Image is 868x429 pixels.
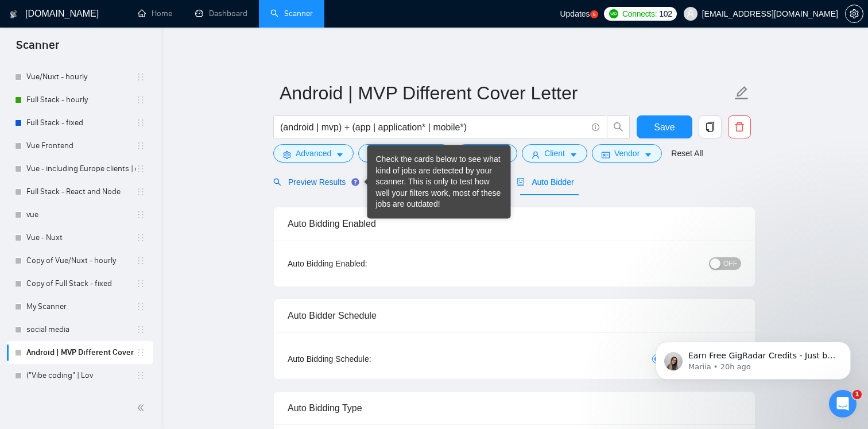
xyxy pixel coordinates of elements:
[644,150,652,159] span: caret-down
[852,390,862,399] span: 1
[7,272,153,295] li: Copy of Full Stack - fixed
[7,364,153,387] li: ("Vibe coding" | Lov
[273,178,281,186] span: search
[136,95,145,105] span: holder
[136,164,145,173] span: holder
[273,177,356,187] span: Preview Results
[288,299,741,332] div: Auto Bidder Schedule
[26,226,136,249] a: Vue - Nuxt
[7,134,153,157] li: Vue Frontend
[7,318,153,341] li: social media
[136,302,145,311] span: holder
[7,226,153,249] li: Vue - Nuxt
[280,79,732,107] input: Scanner name...
[687,10,695,18] span: user
[607,115,630,138] button: search
[296,147,331,160] span: Advanced
[517,177,573,187] span: Auto Bidder
[637,115,692,138] button: Save
[671,147,703,160] a: Reset All
[136,325,145,334] span: holder
[7,157,153,180] li: Vue - including Europe clients | only search title
[136,371,145,380] span: holder
[592,12,595,17] text: 5
[622,7,657,20] span: Connects:
[734,86,749,101] span: edit
[288,392,741,424] div: Auto Bidding Type
[602,150,610,159] span: idcard
[7,88,153,111] li: Full Stack - hourly
[456,144,518,163] button: folderJobscaret-down
[614,147,640,160] span: Vendor
[846,9,863,18] span: setting
[26,295,136,318] a: My Scanner
[136,210,145,219] span: holder
[270,9,313,18] a: searchScanner
[829,390,857,418] iframe: Intercom live chat
[26,272,136,295] a: Copy of Full Stack - fixed
[136,72,145,82] span: holder
[137,402,148,413] span: double-left
[7,295,153,318] li: My Scanner
[26,180,136,203] a: Full Stack - React and Node
[592,144,662,163] button: idcardVendorcaret-down
[569,150,578,159] span: caret-down
[138,9,172,18] a: homeHome
[26,65,136,88] a: Vue/Nuxt - hourly
[358,144,451,163] button: barsJob Categorycaret-down
[10,5,18,24] img: logo
[136,233,145,242] span: holder
[699,122,721,132] span: copy
[7,37,68,61] span: Scanner
[26,157,136,180] a: Vue - including Europe clients | only search title
[136,279,145,288] span: holder
[544,147,565,160] span: Client
[136,118,145,127] span: holder
[7,249,153,272] li: Copy of Vue/Nuxt - hourly
[638,318,868,398] iframe: Intercom notifications message
[7,180,153,203] li: Full Stack - React and Node
[136,348,145,357] span: holder
[26,249,136,272] a: Copy of Vue/Nuxt - hourly
[273,144,354,163] button: settingAdvancedcaret-down
[136,141,145,150] span: holder
[7,111,153,134] li: Full Stack - fixed
[659,7,672,20] span: 102
[517,178,525,186] span: robot
[26,203,136,226] a: vue
[195,9,247,18] a: dashboardDashboard
[136,187,145,196] span: holder
[350,177,361,187] div: Tooltip anchor
[728,122,750,132] span: delete
[26,111,136,134] a: Full Stack - fixed
[7,65,153,88] li: Vue/Nuxt - hourly
[288,353,439,365] div: Auto Bidding Schedule:
[26,341,136,364] a: Android | MVP Different Cover Letter
[26,134,136,157] a: Vue Frontend
[560,9,590,18] span: Updates
[723,257,737,270] span: OFF
[609,9,618,18] img: upwork-logo.png
[288,257,439,270] div: Auto Bidding Enabled:
[532,150,540,159] span: user
[654,120,675,134] span: Save
[136,256,145,265] span: holder
[7,203,153,226] li: vue
[845,5,863,23] button: setting
[26,364,136,387] a: ("Vibe coding" | Lov
[280,120,587,134] input: Search Freelance Jobs...
[26,88,136,111] a: Full Stack - hourly
[592,123,599,131] span: info-circle
[522,144,587,163] button: userClientcaret-down
[590,10,598,18] a: 5
[845,9,863,18] a: setting
[728,115,751,138] button: delete
[607,122,629,132] span: search
[288,207,741,240] div: Auto Bidding Enabled
[26,318,136,341] a: social media
[699,115,722,138] button: copy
